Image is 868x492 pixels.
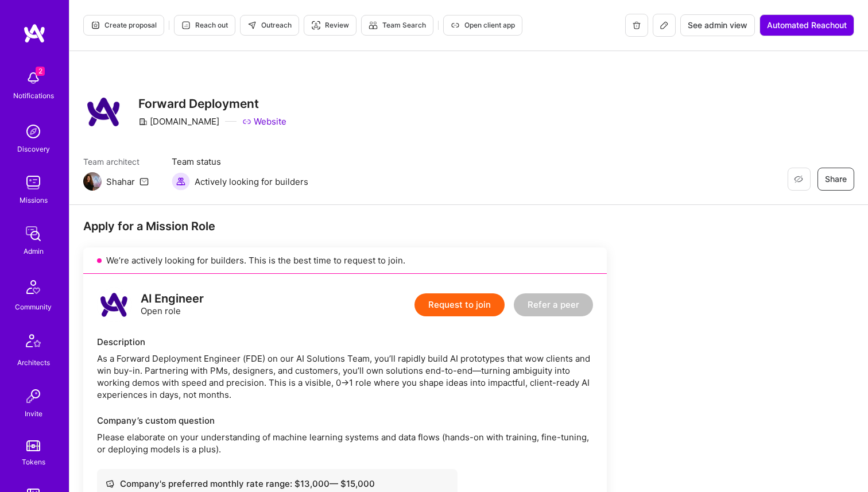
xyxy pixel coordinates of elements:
[20,273,47,301] img: Community
[97,336,593,348] div: Description
[13,90,54,102] div: Notifications
[15,301,52,313] div: Community
[97,288,131,322] img: logo
[83,172,102,191] img: Team Architect
[106,479,114,488] i: icon Cash
[174,15,235,36] button: Reach out
[20,194,48,206] div: Missions
[22,171,45,194] img: teamwork
[17,143,50,155] div: Discovery
[22,456,45,468] div: Tokens
[91,20,157,30] span: Create proposal
[22,385,45,408] img: Invite
[181,20,228,30] span: Reach out
[83,15,164,36] button: Create proposal
[304,15,356,36] button: Review
[794,175,803,184] i: icon EyeClosed
[97,414,593,427] div: Company’s custom question
[106,478,449,490] div: Company's preferred monthly rate range: $ 13,000 — $ 15,000
[138,96,286,111] h3: Forward Deployment
[20,329,47,357] img: Architects
[195,176,308,188] span: Actively looking for builders
[369,20,426,30] span: Team Search
[106,176,135,188] div: Shahar
[414,293,505,316] button: Request to join
[141,293,204,317] div: Open role
[680,14,755,36] button: See admin view
[138,115,219,127] div: [DOMAIN_NAME]
[311,20,349,30] span: Review
[22,222,45,245] img: admin teamwork
[139,177,149,186] i: icon Mail
[361,15,433,36] button: Team Search
[17,357,50,369] div: Architects
[817,168,854,191] button: Share
[242,115,286,127] a: Website
[97,431,593,455] p: Please elaborate on your understanding of machine learning systems and data flows (hands-on with ...
[25,408,42,420] div: Invite
[91,21,100,30] i: icon Proposal
[172,156,308,168] span: Team status
[26,440,40,451] img: tokens
[311,21,320,30] i: icon Targeter
[759,14,854,36] button: Automated Reachout
[451,20,515,30] span: Open client app
[247,20,292,30] span: Outreach
[825,173,847,185] span: Share
[83,156,149,168] span: Team architect
[97,352,593,401] div: As a Forward Deployment Engineer (FDE) on our AI Solutions Team, you’ll rapidly build AI prototyp...
[767,20,847,31] span: Automated Reachout
[141,293,204,305] div: AI Engineer
[22,120,45,143] img: discovery
[23,23,46,44] img: logo
[138,117,148,126] i: icon CompanyGray
[24,245,44,257] div: Admin
[688,20,747,31] span: See admin view
[83,247,607,274] div: We’re actively looking for builders. This is the best time to request to join.
[36,67,45,76] span: 2
[22,67,45,90] img: bell
[172,172,190,191] img: Actively looking for builders
[443,15,522,36] button: Open client app
[83,219,607,234] div: Apply for a Mission Role
[240,15,299,36] button: Outreach
[514,293,593,316] button: Refer a peer
[83,91,125,133] img: Company Logo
